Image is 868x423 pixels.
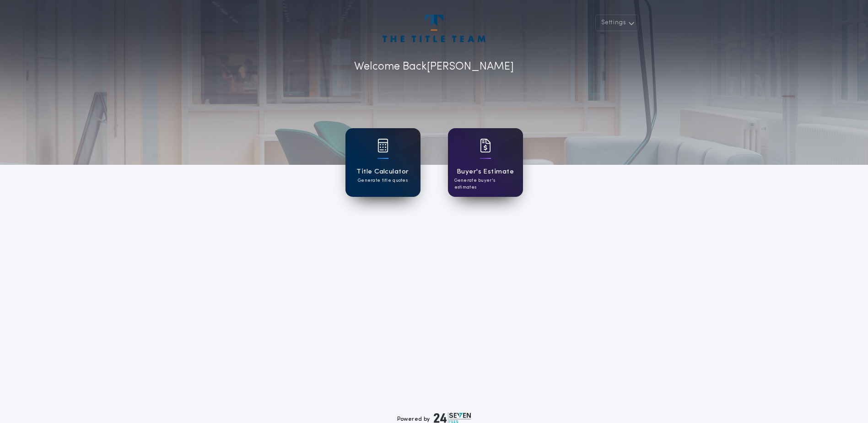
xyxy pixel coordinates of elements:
[480,139,491,152] img: card icon
[345,128,421,197] a: card iconTitle CalculatorGenerate title quotes
[354,59,514,75] p: Welcome Back [PERSON_NAME]
[356,167,409,177] h1: Title Calculator
[383,15,485,42] img: account-logo
[595,15,638,31] button: Settings
[358,177,408,184] p: Generate title quotes
[457,167,514,177] h1: Buyer's Estimate
[448,128,523,197] a: card iconBuyer's EstimateGenerate buyer's estimates
[454,177,517,191] p: Generate buyer's estimates
[377,139,388,152] img: card icon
